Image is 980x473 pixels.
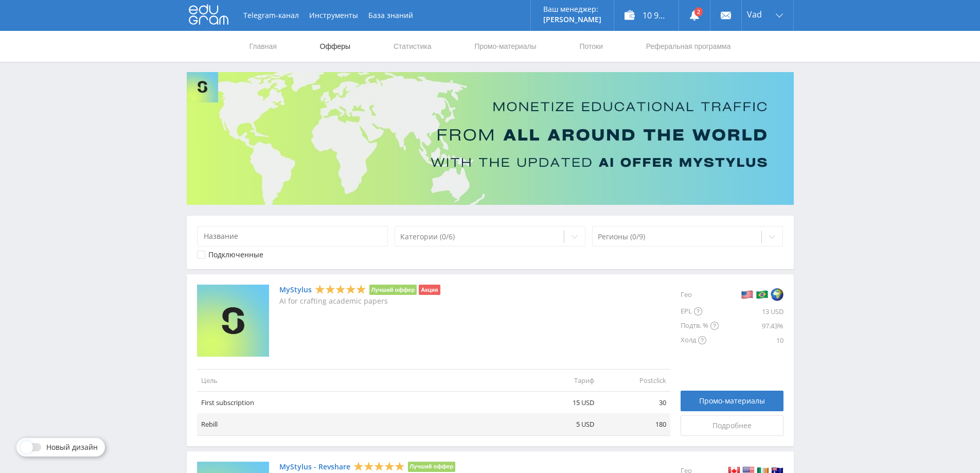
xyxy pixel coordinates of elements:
[248,31,278,62] a: Главная
[197,392,526,414] td: First subscription
[543,15,601,24] p: [PERSON_NAME]
[526,413,598,435] td: 5 USD
[419,285,440,295] li: Акция
[681,319,719,333] div: Подтв. %
[187,72,794,205] img: Banner
[279,286,312,294] a: MyStylus
[645,31,732,62] a: Реферальная программа
[719,319,783,333] div: 97.43%
[526,392,598,414] td: 15 USD
[598,369,670,391] td: Postclick
[747,10,762,19] span: Vad
[208,251,263,259] div: Подключенные
[598,392,670,414] td: 30
[197,285,269,357] img: MyStylus
[712,422,752,430] span: Подробнее
[681,391,783,411] a: Промо-материалы
[46,443,98,451] span: Новый дизайн
[578,31,604,62] a: Потоки
[681,285,719,304] div: Гео
[279,297,440,305] p: AI for crafting academic papers
[543,5,601,13] p: Ваш менеджер:
[473,31,537,62] a: Промо-материалы
[598,413,670,435] td: 180
[408,462,456,472] li: Лучший оффер
[393,31,433,62] a: Статистика
[197,413,526,435] td: Rebill
[353,461,405,471] div: 5 Stars
[526,369,598,391] td: Тариф
[681,333,719,347] div: Холд
[719,333,783,347] div: 10
[279,463,350,471] a: MyStylus - Revshare
[719,304,783,319] div: 13 USD
[319,31,352,62] a: Офферы
[681,304,719,319] div: EPL
[699,397,765,405] span: Промо-материалы
[197,226,388,247] input: Название
[369,285,417,295] li: Лучший оффер
[315,284,366,295] div: 5 Stars
[197,369,526,391] td: Цель
[681,415,783,436] a: Подробнее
